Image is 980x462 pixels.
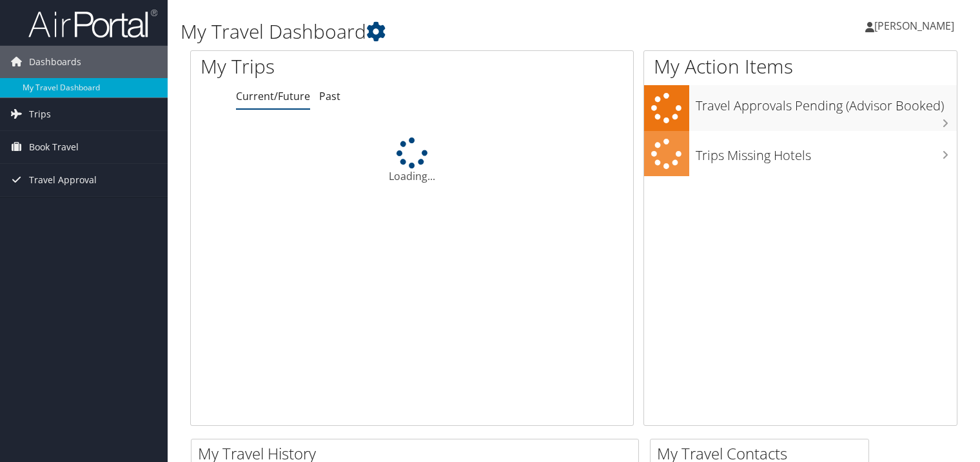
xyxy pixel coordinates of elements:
span: Dashboards [29,46,81,78]
span: Book Travel [29,131,79,163]
a: [PERSON_NAME] [865,6,967,45]
a: Current/Future [236,89,310,103]
h1: My Trips [201,53,439,80]
a: Travel Approvals Pending (Advisor Booked) [644,85,957,131]
a: Past [319,89,340,103]
span: [PERSON_NAME] [874,19,954,33]
div: Loading... [191,137,633,184]
h3: Trips Missing Hotels [696,140,957,165]
a: Trips Missing Hotels [644,131,957,177]
h1: My Travel Dashboard [181,18,705,45]
img: airportal-logo.png [28,8,157,39]
h1: My Action Items [644,53,957,80]
span: Trips [29,98,51,130]
span: Travel Approval [29,164,97,196]
h3: Travel Approvals Pending (Advisor Booked) [696,90,957,115]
